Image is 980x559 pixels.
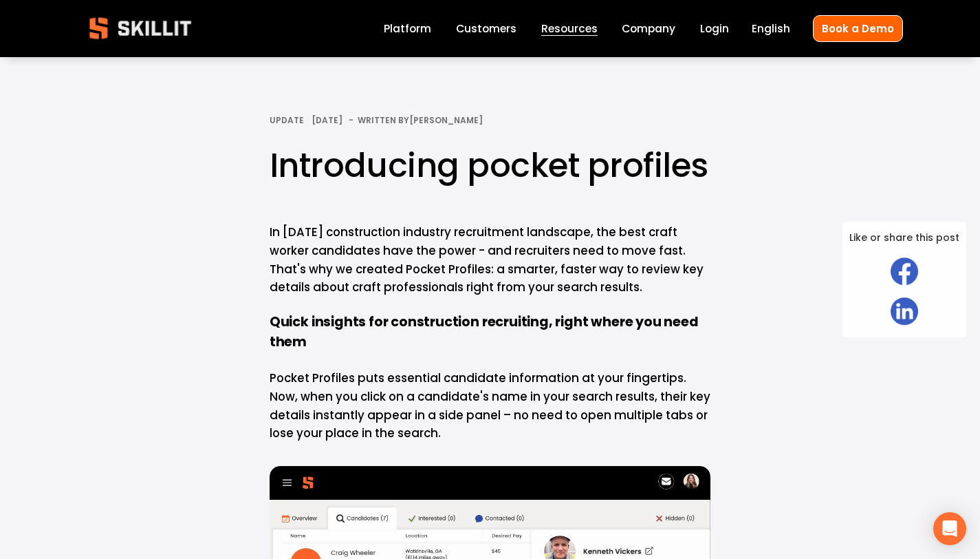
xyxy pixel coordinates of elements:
h1: Introducing pocket profiles [270,143,710,189]
a: Platform [384,19,431,38]
a: Customers [456,19,516,38]
a: Company [622,19,675,38]
div: Written By [358,116,483,125]
a: Login [700,19,729,38]
a: Update [270,114,304,126]
p: In [DATE] construction industry recruitment landscape, the best craft worker candidates have the ... [270,223,710,297]
strong: Quick insights for construction recruiting, right where you need them [270,312,701,354]
a: folder dropdown [541,19,598,38]
a: Book a Demo [813,15,903,42]
p: Pocket Profiles puts essential candidate information at your fingertips. Now, when you click on a... [270,369,710,443]
img: Facebook [891,257,918,285]
span: Resources [541,21,598,36]
img: Skillit [78,8,203,49]
span: Like or share this post [849,229,959,247]
span: English [752,21,790,36]
div: language picker [752,19,790,38]
a: [PERSON_NAME] [409,114,483,126]
div: Open Intercom Messenger [933,512,966,545]
span: [DATE] [312,114,342,126]
img: LinkedIn [891,297,918,325]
